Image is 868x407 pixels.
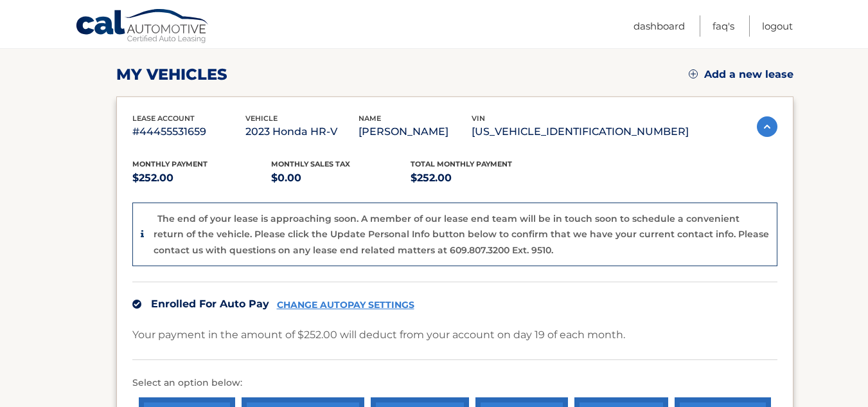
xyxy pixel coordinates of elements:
p: $252.00 [411,169,550,187]
span: Monthly Payment [132,159,208,168]
h2: my vehicles [116,65,227,84]
span: name [359,114,381,123]
a: Dashboard [633,15,685,37]
span: Total Monthly Payment [411,159,512,168]
span: vehicle [245,114,278,123]
img: add.svg [689,69,698,78]
a: Logout [762,15,793,37]
p: Your payment in the amount of $252.00 will deduct from your account on day 19 of each month. [132,326,625,344]
p: 2023 Honda HR-V [245,123,359,141]
p: $0.00 [271,169,411,187]
span: lease account [132,114,195,123]
p: [PERSON_NAME] [359,123,472,141]
a: Cal Automotive [75,8,210,46]
span: Monthly sales Tax [271,159,350,168]
a: CHANGE AUTOPAY SETTINGS [277,300,414,311]
p: #44455531659 [132,123,245,141]
p: Select an option below: [132,375,777,391]
p: The end of your lease is approaching soon. A member of our lease end team will be in touch soon t... [154,213,769,256]
p: $252.00 [132,169,272,187]
p: [US_VEHICLE_IDENTIFICATION_NUMBER] [472,123,689,141]
span: Enrolled For Auto Pay [151,298,269,310]
a: FAQ's [713,15,734,37]
span: vin [472,114,485,123]
img: check.svg [132,300,141,309]
img: accordion-active.svg [757,116,777,137]
a: Add a new lease [689,68,793,81]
